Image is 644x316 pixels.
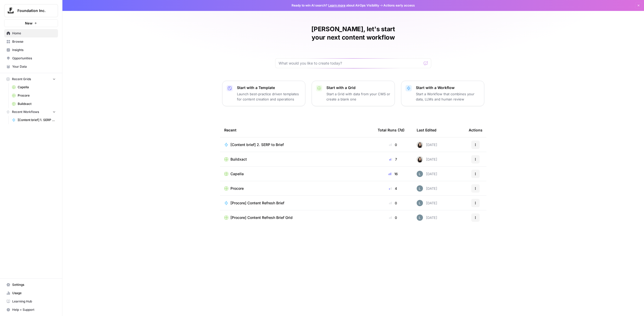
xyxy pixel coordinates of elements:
[222,81,305,106] button: Start with a TemplateLaunch best-practice driven templates for content creation and operations
[417,214,437,221] div: [DATE]
[12,31,56,36] span: Home
[417,200,423,206] img: 8iclr0koeej5t27gwiocqqt2wzy0
[12,299,56,304] span: Learning Hub
[328,3,345,7] a: Learn more
[10,91,58,100] a: Procore
[18,85,56,90] span: Capella
[224,123,369,137] div: Recent
[237,85,301,90] p: Start with a Template
[417,142,437,148] div: [DATE]
[401,81,484,106] button: Start with a WorkflowStart a Workflow that combines your data, LLMs and human review
[416,85,480,90] p: Start with a Workflow
[224,215,369,220] a: [Procore] Content Refresh Brief Grid
[4,29,58,37] a: Home
[12,64,56,69] span: Your Data
[237,91,301,102] p: Launch best-practice driven templates for content creation and operations
[378,123,404,137] div: Total Runs (7d)
[12,291,56,295] span: Usage
[230,142,284,147] span: [Content brief] 2. SERP to Brief
[12,110,39,114] span: Recent Workflows
[417,123,436,137] div: Last Edited
[417,214,423,221] img: 8iclr0koeej5t27gwiocqqt2wzy0
[10,83,58,91] a: Capella
[417,156,437,162] div: [DATE]
[279,61,422,66] input: What would you like to create today?
[12,77,31,81] span: Recent Grids
[4,306,58,314] button: Help + Support
[4,54,58,62] a: Opportunities
[12,48,56,52] span: Insights
[230,200,284,206] span: [Procore] Content Refresh Brief
[417,185,423,192] img: 8iclr0koeej5t27gwiocqqt2wzy0
[312,81,395,106] button: Start with a GridStart a Grid with data from your CMS or create a blank one
[417,142,423,148] img: t5ef5oef8zpw1w4g2xghobes91mw
[417,185,437,192] div: [DATE]
[469,123,482,137] div: Actions
[416,91,480,102] p: Start a Workflow that combines your data, LLMs and human review
[326,85,390,90] p: Start with a Grid
[224,200,369,206] a: [Procore] Content Refresh Brief
[4,289,58,297] a: Usage
[4,46,58,54] a: Insights
[224,142,369,147] a: [Content brief] 2. SERP to Brief
[378,157,408,162] div: 7
[4,19,58,27] button: New
[417,156,423,162] img: t5ef5oef8zpw1w4g2xghobes91mw
[12,307,56,312] span: Help + Support
[18,102,56,106] span: Buildxact
[230,215,293,220] span: [Procore] Content Refresh Brief Grid
[224,186,369,191] a: Procore
[4,108,58,116] button: Recent Workflows
[4,281,58,289] a: Settings
[17,8,49,13] span: Foundation Inc.
[230,186,244,191] span: Procore
[378,200,408,206] div: 0
[18,118,56,122] span: [Content brief] 1. SERP Research
[292,3,379,8] span: Ready to win AI search? about AirOps Visibility
[230,171,244,176] span: Capella
[417,171,437,177] div: [DATE]
[4,75,58,83] button: Recent Grids
[378,186,408,191] div: 4
[25,21,33,26] span: New
[417,171,423,177] img: 8iclr0koeej5t27gwiocqqt2wzy0
[378,215,408,220] div: 0
[10,100,58,108] a: Buildxact
[417,200,437,206] div: [DATE]
[383,3,415,8] span: Actions early access
[378,142,408,147] div: 0
[18,93,56,98] span: Procore
[4,4,58,17] button: Workspace: Foundation Inc.
[378,171,408,176] div: 16
[12,282,56,287] span: Settings
[4,37,58,46] a: Browse
[12,56,56,61] span: Opportunities
[10,116,58,124] a: [Content brief] 1. SERP Research
[4,62,58,71] a: Your Data
[6,6,15,15] img: Foundation Inc. Logo
[224,171,369,176] a: Capella
[4,297,58,306] a: Learning Hub
[224,157,369,162] a: Buildxact
[326,91,390,102] p: Start a Grid with data from your CMS or create a blank one
[230,157,247,162] span: Buildxact
[12,39,56,44] span: Browse
[275,25,431,42] h1: [PERSON_NAME], let's start your next content workflow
